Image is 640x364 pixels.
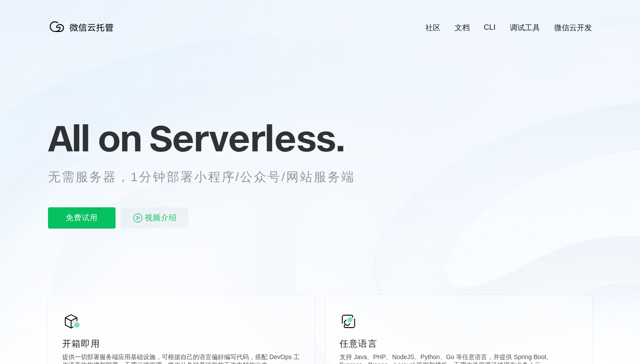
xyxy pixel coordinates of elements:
[62,337,300,350] p: 开箱即用
[425,23,440,33] a: 社区
[455,23,470,33] a: 文档
[48,116,141,160] span: All on
[48,29,119,37] a: 微信云托管
[510,23,540,33] a: 调试工具
[554,23,592,33] a: 微信云开发
[484,23,496,32] a: CLI
[145,207,177,229] span: 视频介绍
[48,168,372,186] p: 无需服务器，1分钟部署小程序/公众号/网站服务端
[149,116,344,160] span: Serverless.
[340,337,578,350] p: 任意语言
[48,18,119,36] img: 微信云托管
[48,207,116,229] p: 免费试用
[132,213,143,223] img: video_play.svg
